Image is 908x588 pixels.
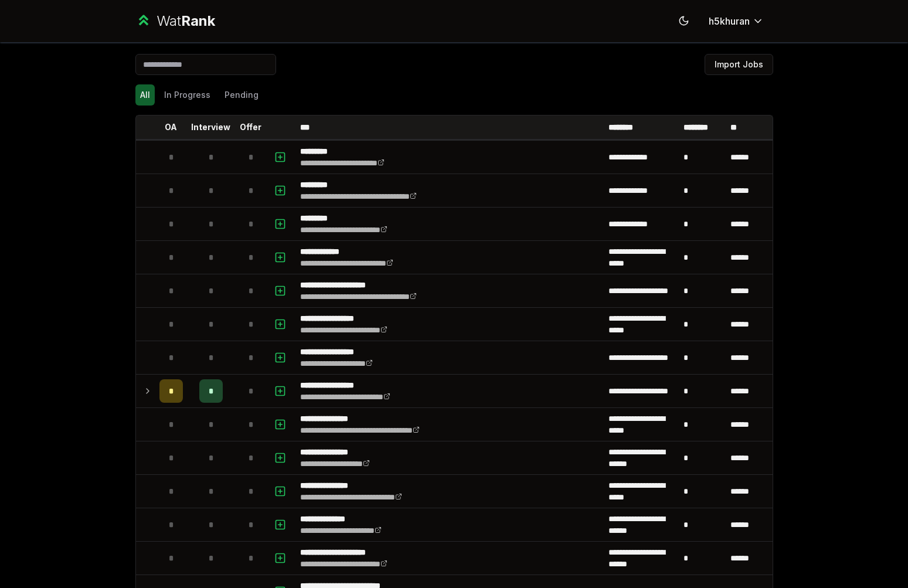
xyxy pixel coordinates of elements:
[699,11,773,32] button: h5khuran
[709,14,750,28] span: h5khuran
[181,12,215,29] span: Rank
[705,54,773,75] button: Import Jobs
[157,12,215,30] div: Wat
[165,121,177,133] p: OA
[135,12,216,30] a: WatRank
[191,121,230,133] p: Interview
[240,121,261,133] p: Offer
[159,84,215,106] button: In Progress
[220,84,263,106] button: Pending
[135,84,155,106] button: All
